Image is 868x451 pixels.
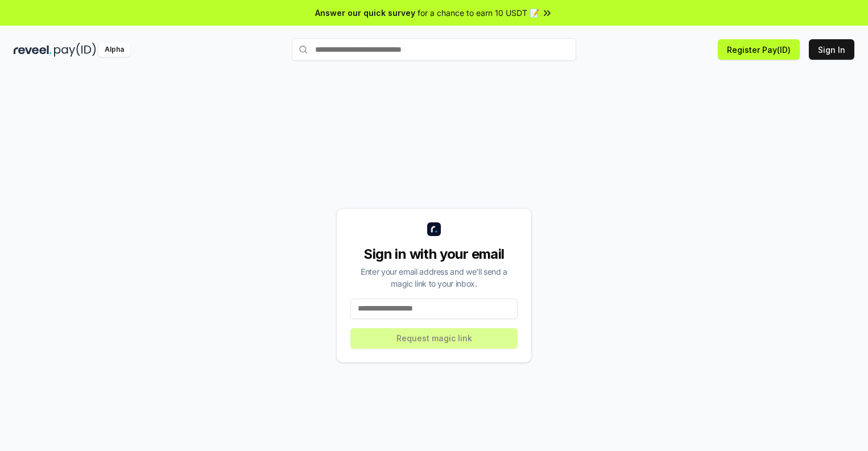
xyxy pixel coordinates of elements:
button: Sign In [809,39,854,60]
span: Answer our quick survey [315,7,415,19]
button: Register Pay(ID) [718,39,800,60]
img: reveel_dark [14,43,52,57]
div: Sign in with your email [350,245,518,263]
div: Alpha [98,43,130,57]
div: Enter your email address and we’ll send a magic link to your inbox. [350,266,518,289]
img: pay_id [54,43,96,57]
img: logo_small [427,222,441,236]
span: for a chance to earn 10 USDT 📝 [418,7,539,19]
